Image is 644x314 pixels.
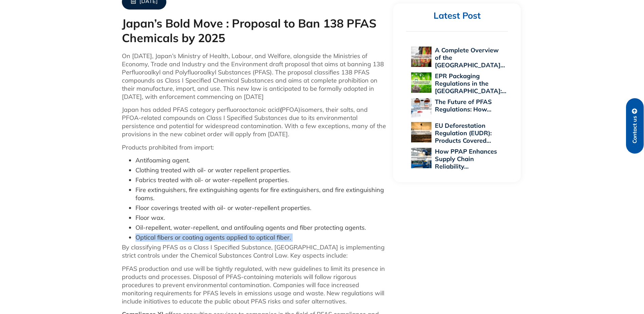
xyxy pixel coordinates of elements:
[122,243,387,260] p: By classifying PFAS as a Class I Specified Substance, [GEOGRAPHIC_DATA] is implementing strict co...
[435,122,492,144] a: EU Deforestation Regulation (EUDR): Products Covered…
[135,186,387,202] li: Fire extinguishers, fire extinguishing agents for fire extinguishers, and fire extinguishing foams.
[135,156,387,164] li: Antifoaming agent.
[122,16,387,45] h1: Japan’s Bold Move : Proposal to Ban 138 PFAS Chemicals by 2025
[411,122,431,142] img: EU Deforestation Regulation (EUDR): Products Covered and Compliance Essentials
[135,166,387,174] li: Clothing treated with oil- or water repellent properties.
[626,98,644,154] a: Contact us
[122,143,387,152] p: Products prohibited from import:
[435,72,506,95] a: EPR Packaging Regulations in the [GEOGRAPHIC_DATA]:…
[411,72,431,93] img: EPR Packaging Regulations in the US: A 2025 Compliance Perspective
[435,147,497,170] a: How PPAP Enhances Supply Chain Reliability…
[435,98,492,113] a: The Future of PFAS Regulations: How…
[411,47,431,67] img: A Complete Overview of the EU Personal Protective Equipment Regulation 2016/425
[435,46,505,69] a: A Complete Overview of the [GEOGRAPHIC_DATA]…
[122,52,387,101] p: On [DATE], Japan’s Ministry of Health, Labour, and Welfare, alongside the Ministries of Economy, ...
[135,204,387,212] li: Floor coverings treated with oil- or water-repellent properties.
[135,176,387,184] li: Fabrics treated with oil- or water-repellent properties.
[411,148,431,168] img: How PPAP Enhances Supply Chain Reliability Across Global Industries
[135,233,387,242] li: Optical fibers or coating agents applied to optical fiber.
[411,98,431,119] img: The Future of PFAS Regulations: How 2025 Will Reshape Global Supply Chains
[135,214,387,222] li: Floor wax.
[135,224,387,232] li: Oil-repellent, water-repellent, and antifouling agents and fiber protecting agents.
[406,10,508,21] h2: Latest Post
[122,106,387,138] p: Japan has added PFAS category perfluorooctanoic acid PFOA)isomers, their salts, and PFOA-related ...
[280,106,282,114] strong: (
[632,116,638,143] span: Contact us
[122,265,387,306] p: PFAS production and use will be tightly regulated, with new guidelines to limit its presence in p...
